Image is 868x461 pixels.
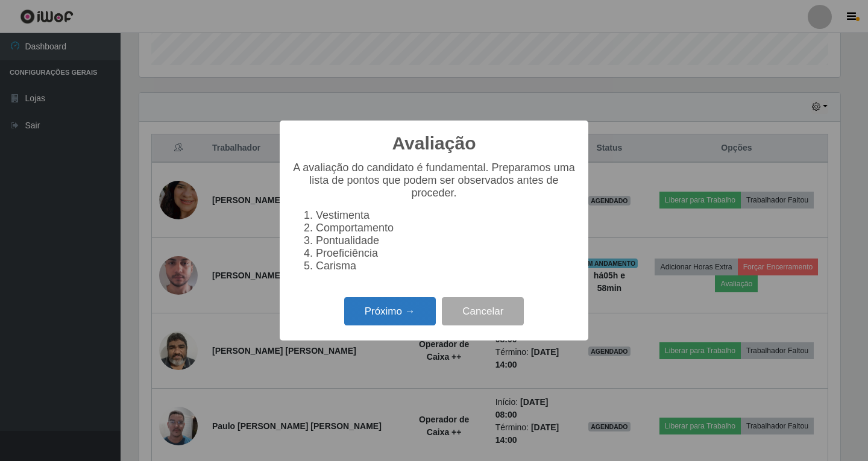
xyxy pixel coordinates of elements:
button: Cancelar [442,297,524,325]
h2: Avaliação [392,133,476,154]
li: Vestimenta [316,209,576,222]
li: Comportamento [316,222,576,234]
li: Carisma [316,260,576,272]
li: Pontualidade [316,234,576,247]
li: Proeficiência [316,247,576,260]
p: A avaliação do candidato é fundamental. Preparamos uma lista de pontos que podem ser observados a... [292,162,576,199]
button: Próximo → [344,297,436,325]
